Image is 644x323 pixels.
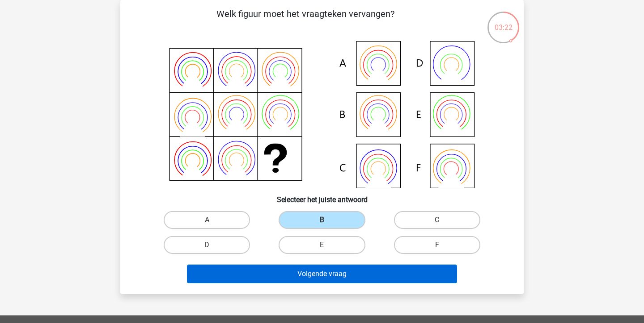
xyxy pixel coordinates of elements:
[279,211,365,229] label: B
[187,265,458,283] button: Volgende vraag
[487,11,520,33] div: 03:22
[394,236,480,254] label: F
[135,188,509,204] h6: Selecteer het juiste antwoord
[164,236,250,254] label: D
[279,236,365,254] label: E
[394,211,480,229] label: C
[135,7,476,34] p: Welk figuur moet het vraagteken vervangen?
[164,211,250,229] label: A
